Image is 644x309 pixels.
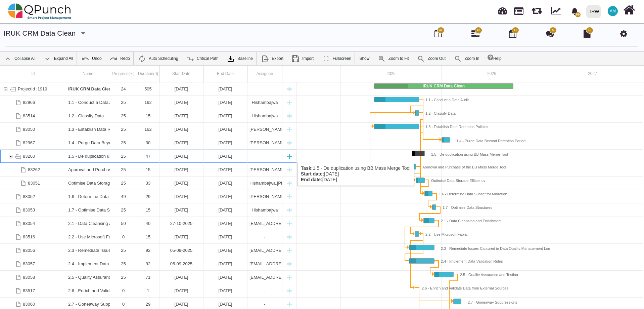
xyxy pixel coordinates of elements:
div: New task [284,244,294,257]
div: Task: 2.1 - Data Cleansing and Enrichment Start date: 27-10-2025 End date: 05-12-2025 [423,218,434,223]
div: 505 [139,82,157,95]
div: Task: 1.5 - De duplication using BB Mass Merge Tool Start date: 15-09-2025 End date: 31-10-2025 [0,150,297,163]
span: Asad Malik [608,6,618,16]
div: Tayyib Choudhury,Hishambajwa, [247,190,282,203]
div: 1.4 - Purge Data Beyond Retention Period [66,136,110,149]
a: Collapse All [0,52,39,65]
img: ic_zoom_in.48fceee.png [454,55,462,63]
div: 1.5 - De duplication using BB Mass Merge Tool [DATE] [DATE] [297,162,414,186]
div: 83262 [28,163,40,176]
div: 83051 [28,177,40,190]
div: 26-09-2025 [159,109,203,122]
div: 05-12-2025 [203,257,247,270]
div: 25 [112,150,135,163]
div: 162 [137,123,159,136]
i: Calendar [509,30,516,38]
div: Task: 2.6 - Enrich and Validate Data from External Sources Start date: 26-09-2025 End date: 26-09... [0,284,297,298]
div: 15 [137,230,159,243]
div: Task: IRUK CRM Data Clean Start date: 02-05-2025 End date: 18-09-2026 [0,82,297,96]
div: New task [284,163,294,176]
a: Show [356,52,373,65]
div: Task: 1.6 - Determine Data Subset for Migration Start date: 31-10-2025 End date: 28-11-2025 [0,190,297,203]
div: 83052 [0,190,66,203]
div: New task [284,123,294,136]
div: 47 [137,150,159,163]
div: New task [284,150,294,163]
div: 05-09-2025 [159,244,203,257]
div: Task: Approval and Purchase of the BB Mass Merge Tool Start date: 15-09-2025 End date: 29-09-2025 [412,164,416,169]
div: 25 [112,109,135,122]
div: End Date [203,66,247,82]
div: 2.2 - Use Microsoft Fabric [66,230,110,243]
b: Start date: [301,171,324,177]
div: 28-11-2025 [203,190,247,203]
div: - [247,230,282,243]
div: New task [284,96,294,109]
div: [PERSON_NAME] [249,163,280,176]
div: New task [284,284,294,297]
a: 42 [471,32,479,38]
span: Dashboard [498,4,507,14]
div: 2027 [542,66,643,82]
div: 25 [110,177,137,190]
div: 1.1 - Conduct a Data Audit [419,96,469,101]
div: 83260 [23,150,35,163]
div: IRUK CRM Data Clean [66,82,110,95]
div: 15 [137,163,159,176]
span: AM [610,9,616,13]
div: 83514 [0,109,66,122]
a: Zoom Out [414,52,449,65]
div: Dynamic Report [548,0,567,23]
div: 26-09-2025 [159,284,203,297]
div: 162 [137,96,159,109]
div: New task [284,271,294,284]
div: Optimise Data Storage Efficiency [68,177,108,190]
div: 1.2 - Classify Data [66,109,110,122]
div: 30 [139,136,157,149]
i: Gantt [471,30,479,38]
div: New task [284,136,294,149]
div: 05-09-2025 [159,257,203,270]
div: 83052 [23,190,35,203]
div: Name [66,66,110,82]
div: Rubina Khan [247,163,282,176]
div: 2.5 - Quality Assurance and Testing [66,271,110,284]
div: 33 [137,177,159,190]
div: 25 [112,136,135,149]
div: 27-10-2025 [159,217,203,230]
span: Projects [514,4,523,15]
div: Task: 1.2 - Classify Data Start date: 26-09-2025 End date: 10-10-2025 [415,110,419,116]
div: 1 [137,284,159,297]
div: [DATE] [205,163,245,176]
div: 92 [137,244,159,257]
div: New task [284,109,294,122]
div: ProjectId :1919 [18,82,47,95]
div: Task: Optimise Data Storage Efficiency Start date: 29-09-2025 End date: 31-10-2025 [0,177,297,190]
div: 1.6 - Determine Data Subset for Migration [66,190,110,203]
a: AM [604,0,622,22]
div: 31-10-2025 [203,150,247,163]
i: Document Library [584,30,591,38]
div: ProjectId :1919 [0,82,66,95]
div: Approval and Purchase of the BB Mass Merge Tool [416,164,506,168]
span: 12 [588,28,591,33]
div: 31-10-2025 [203,177,247,190]
div: [DATE] [205,177,245,190]
div: 83050 [23,123,35,136]
div: 25 [112,123,135,136]
div: 1.7 - Optimise Data Structures [66,203,110,217]
div: 15 [137,203,159,217]
div: Task: 2.6 - Enrich and Validate Data from External Sources Start date: 26-09-2025 End date: 26-09... [415,285,415,291]
div: IRW [590,6,599,17]
div: Task: 2.4 - Implement Data Validation Rules Start date: 05-09-2025 End date: 05-12-2025 [0,257,297,271]
div: 83051 [0,177,66,190]
div: Task: 1.1 - Conduct a Data Audit Start date: 02-05-2025 End date: 10-10-2025 [0,96,297,109]
div: 25 [110,244,137,257]
a: Critical Path [183,52,222,65]
div: 24 [112,82,135,95]
div: Task: 1.2 - Classify Data Start date: 26-09-2025 End date: 10-10-2025 [0,109,297,123]
div: 33 [139,177,157,190]
span: Releases [532,3,542,14]
div: Hishambajwa,Tayyib Choudhury, [247,177,282,190]
img: ic_expand_all_24.71e1805.png [43,55,51,63]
